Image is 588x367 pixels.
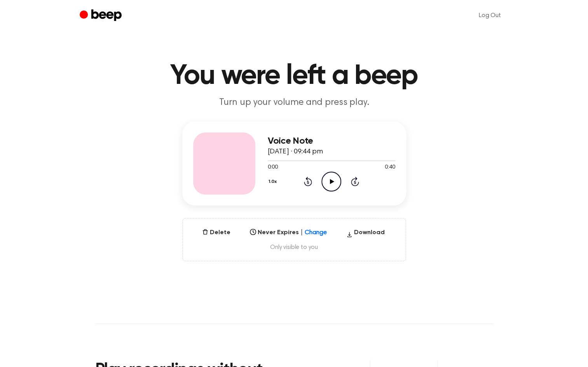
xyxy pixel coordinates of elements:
button: Download [343,228,388,240]
a: Log Out [471,6,509,25]
span: Only visible to you [192,244,396,251]
p: Turn up your volume and press play. [145,96,443,109]
button: 1.0x [268,175,280,188]
a: Beep [80,8,124,23]
h3: Voice Note [268,136,395,146]
h1: You were left a beep [95,62,493,90]
button: Delete [199,228,234,237]
span: 0:00 [268,163,278,172]
span: [DATE] · 09:44 pm [268,148,323,155]
span: 0:40 [385,163,395,172]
